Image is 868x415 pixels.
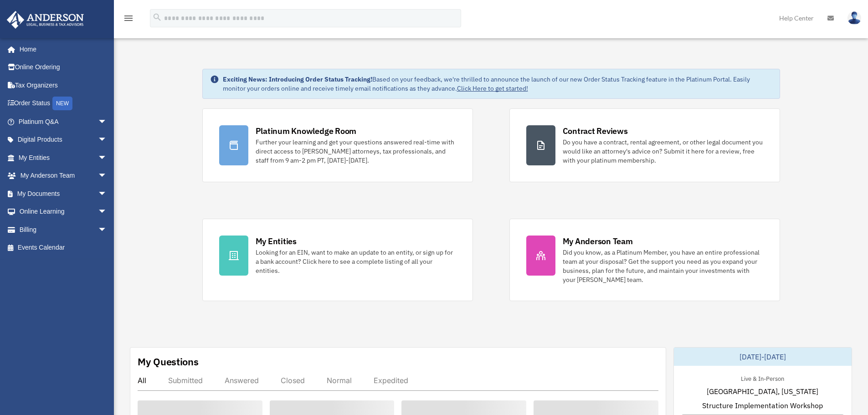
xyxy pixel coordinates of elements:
i: search [152,12,162,22]
span: arrow_drop_down [98,131,116,149]
a: My Documentsarrow_drop_down [6,184,121,203]
div: My Entities [256,236,297,247]
a: Billingarrow_drop_down [6,220,121,239]
span: arrow_drop_down [98,220,116,239]
span: Structure Implementation Workshop [702,400,823,411]
div: My Questions [138,355,199,369]
div: Platinum Knowledge Room [256,125,357,137]
span: arrow_drop_down [98,149,116,167]
a: My Anderson Team Did you know, as a Platinum Member, you have an entire professional team at your... [509,219,780,301]
a: Contract Reviews Do you have a contract, rental agreement, or other legal document you would like... [509,108,780,182]
div: My Anderson Team [563,236,633,247]
a: Tax Organizers [6,76,121,94]
div: Do you have a contract, rental agreement, or other legal document you would like an attorney's ad... [563,138,763,165]
div: Based on your feedback, we're thrilled to announce the launch of our new Order Status Tracking fe... [223,75,772,93]
span: arrow_drop_down [98,203,116,221]
span: arrow_drop_down [98,167,116,185]
span: arrow_drop_down [98,184,116,203]
strong: Exciting News: Introducing Order Status Tracking! [223,75,372,83]
div: [DATE]-[DATE] [674,348,852,366]
span: arrow_drop_down [98,113,116,131]
div: Contract Reviews [563,125,628,137]
div: Further your learning and get your questions answered real-time with direct access to [PERSON_NAM... [256,138,456,165]
div: Submitted [168,376,203,385]
a: Platinum Q&Aarrow_drop_down [6,113,121,131]
a: Platinum Knowledge Room Further your learning and get your questions answered real-time with dire... [202,108,473,182]
div: Normal [327,376,352,385]
a: menu [123,16,134,24]
span: [GEOGRAPHIC_DATA], [US_STATE] [707,386,818,397]
a: Online Learningarrow_drop_down [6,203,121,221]
a: Click Here to get started! [457,84,528,92]
img: Anderson Advisors Platinum Portal [4,11,87,29]
div: Closed [281,376,305,385]
a: Home [6,40,116,58]
div: NEW [52,97,72,110]
div: Did you know, as a Platinum Member, you have an entire professional team at your disposal? Get th... [563,248,763,284]
div: Answered [225,376,259,385]
div: Looking for an EIN, want to make an update to an entity, or sign up for a bank account? Click her... [256,248,456,275]
a: Order StatusNEW [6,94,121,113]
img: User Pic [847,11,861,25]
a: My Entities Looking for an EIN, want to make an update to an entity, or sign up for a bank accoun... [202,219,473,301]
a: Online Ordering [6,58,121,77]
a: My Anderson Teamarrow_drop_down [6,167,121,185]
div: All [138,376,146,385]
div: Live & In-Person [734,373,791,383]
a: Digital Productsarrow_drop_down [6,131,121,149]
i: menu [123,13,134,24]
a: Events Calendar [6,239,121,257]
a: My Entitiesarrow_drop_down [6,149,121,167]
div: Expedited [374,376,408,385]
